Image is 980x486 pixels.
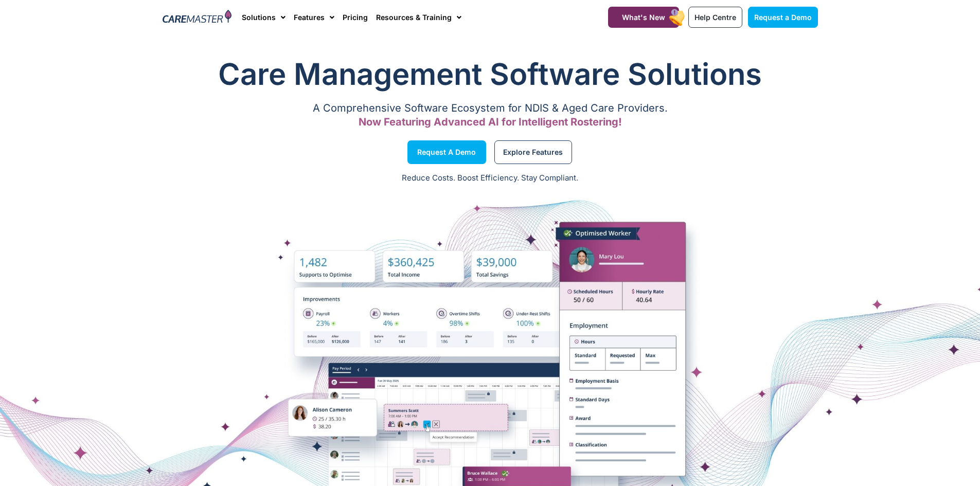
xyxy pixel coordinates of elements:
p: A Comprehensive Software Ecosystem for NDIS & Aged Care Providers. [163,105,818,112]
span: Help Centre [694,13,736,22]
a: Request a Demo [407,140,486,164]
span: Request a Demo [754,13,812,22]
img: CareMaster Logo [163,10,232,25]
span: Request a Demo [417,150,476,155]
a: Request a Demo [748,7,818,28]
span: What's New [622,13,665,22]
a: Help Centre [688,7,742,28]
a: What's New [608,7,679,28]
p: Reduce Costs. Boost Efficiency. Stay Compliant. [6,172,974,184]
span: Now Featuring Advanced AI for Intelligent Rostering! [359,116,622,128]
a: Explore Features [494,140,572,164]
h1: Care Management Software Solutions [163,53,818,95]
span: Explore Features [503,150,563,155]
